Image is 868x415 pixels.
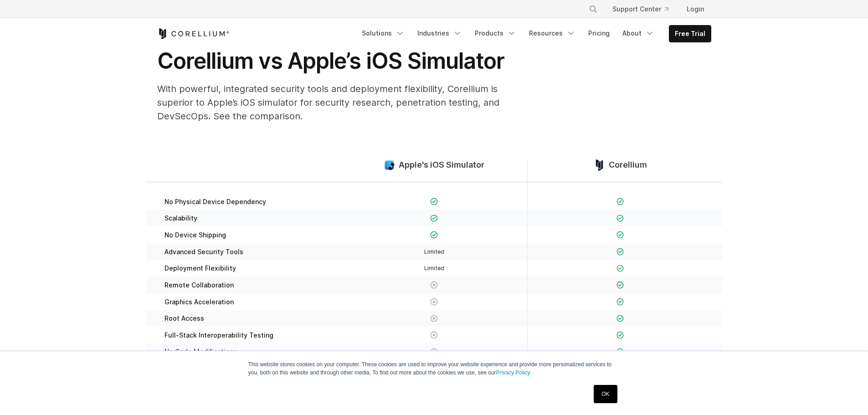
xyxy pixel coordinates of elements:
[430,348,438,356] img: X
[424,248,444,255] span: Limited
[157,47,522,75] h1: Corellium vs Apple’s iOS Simulator
[616,331,624,339] img: Checkmark
[617,25,660,41] a: About
[164,248,243,256] span: Advanced Security Tools
[616,265,624,272] img: Checkmark
[609,160,647,170] span: Corellium
[164,198,266,206] span: No Physical Device Dependency
[157,82,522,123] p: With powerful, integrated security tools and deployment flexibility, Corellium is superior to App...
[164,214,197,222] span: Scalability
[356,25,410,41] a: Solutions
[430,331,438,339] img: X
[496,369,531,376] a: Privacy Policy.
[469,25,522,41] a: Products
[430,198,438,205] img: Checkmark
[594,385,617,403] a: OK
[384,159,395,171] img: compare_ios-simulator--large
[430,298,438,306] img: X
[430,231,438,239] img: Checkmark
[669,26,711,42] a: Free Trial
[430,281,438,289] img: X
[164,331,273,339] span: Full-Stack Interoperability Testing
[430,215,438,222] img: Checkmark
[616,215,624,222] img: Checkmark
[679,1,711,17] a: Login
[356,25,711,42] div: Navigation Menu
[583,25,615,41] a: Pricing
[616,281,624,289] img: Checkmark
[616,198,624,205] img: Checkmark
[605,1,676,17] a: Support Center
[164,281,234,289] span: Remote Collaboration
[164,348,237,356] span: No Code Modifications
[585,1,601,17] button: Search
[578,1,711,17] div: Navigation Menu
[616,298,624,306] img: Checkmark
[430,315,438,323] img: X
[616,248,624,256] img: Checkmark
[524,25,581,41] a: Resources
[164,264,236,272] span: Deployment Flexibility
[164,314,204,323] span: Root Access
[248,360,620,377] p: This website stores cookies on your computer. These cookies are used to improve your website expe...
[424,265,444,272] span: Limited
[164,298,234,306] span: Graphics Acceleration
[616,315,624,323] img: Checkmark
[616,231,624,239] img: Checkmark
[412,25,467,41] a: Industries
[164,231,226,239] span: No Device Shipping
[616,348,624,356] img: Checkmark
[399,160,484,170] span: Apple's iOS Simulator
[157,28,230,39] a: Corellium Home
